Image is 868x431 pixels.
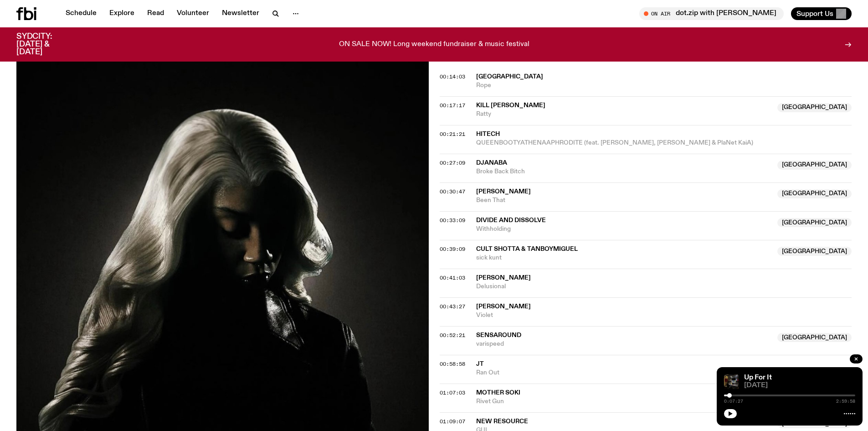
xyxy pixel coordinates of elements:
[476,188,531,195] span: [PERSON_NAME]
[476,102,545,109] span: Kill [PERSON_NAME]
[171,7,215,20] a: Volunteer
[440,73,465,80] span: 00:14:03
[440,161,465,166] button: 00:27:09
[744,374,772,381] a: Up For It
[104,7,140,20] a: Explore
[836,399,855,404] span: 2:59:58
[476,167,772,176] span: Broke Back Bitch
[476,282,852,291] span: Delusional
[777,333,852,342] span: [GEOGRAPHIC_DATA]
[440,418,465,425] span: 01:09:07
[440,103,465,108] button: 00:17:17
[60,7,102,20] a: Schedule
[440,274,465,281] span: 00:41:03
[216,7,265,20] a: Newsletter
[476,418,528,425] span: New Resource
[440,47,852,63] h2: Tracklist
[476,361,484,367] span: JT
[440,332,465,339] span: 00:52:21
[777,161,852,170] span: [GEOGRAPHIC_DATA]
[476,389,520,396] span: Mother Soki
[440,304,465,309] button: 00:43:27
[777,189,852,198] span: [GEOGRAPHIC_DATA]
[476,311,852,320] span: Violet
[440,419,465,424] button: 01:09:07
[440,130,465,138] span: 00:21:21
[440,390,465,395] button: 01:07:03
[777,103,852,112] span: [GEOGRAPHIC_DATA]
[476,217,546,223] span: Divide And Dissolve
[476,81,852,90] span: Rope
[440,217,465,224] span: 00:33:09
[476,110,772,119] span: Ratty
[142,7,169,20] a: Read
[476,332,521,338] span: Sensaround
[440,218,465,223] button: 00:33:09
[476,196,772,205] span: Been That
[440,159,465,166] span: 00:27:09
[440,247,465,252] button: 00:39:09
[777,218,852,227] span: [GEOGRAPHIC_DATA]
[440,389,465,396] span: 01:07:03
[791,7,852,20] button: Support Us
[440,303,465,310] span: 00:43:27
[440,360,465,368] span: 00:58:58
[440,275,465,280] button: 00:41:03
[476,225,772,234] span: Withholding
[476,131,500,137] span: HiTech
[476,246,578,252] span: Cult Shotta & Tanboymiguel
[639,7,784,20] button: On Airdot.zip with [PERSON_NAME]
[440,74,465,79] button: 00:14:03
[777,247,852,256] span: [GEOGRAPHIC_DATA]
[440,362,465,367] button: 00:58:58
[796,10,833,18] span: Support Us
[440,188,465,195] span: 00:30:47
[724,399,743,404] span: 0:07:27
[476,275,531,281] span: [PERSON_NAME]
[476,369,852,377] span: Ran Out
[476,340,772,348] span: varispeed
[339,41,529,49] p: ON SALE NOW! Long weekend fundraiser & music festival
[440,102,465,109] span: 00:17:17
[476,160,507,166] span: Djanaba
[440,189,465,194] button: 00:30:47
[440,333,465,338] button: 00:52:21
[476,73,543,80] span: [GEOGRAPHIC_DATA]
[476,303,531,310] span: [PERSON_NAME]
[476,139,852,147] span: QUEENBOOTYATHENAAPHRODITE (feat. [PERSON_NAME], [PERSON_NAME] & PlaNet KaiA)
[440,132,465,137] button: 00:21:21
[440,245,465,253] span: 00:39:09
[476,254,772,262] span: sick kunt
[744,382,855,389] span: [DATE]
[476,397,852,406] span: Rivet Gun
[16,33,75,56] h3: SYDCITY: [DATE] & [DATE]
